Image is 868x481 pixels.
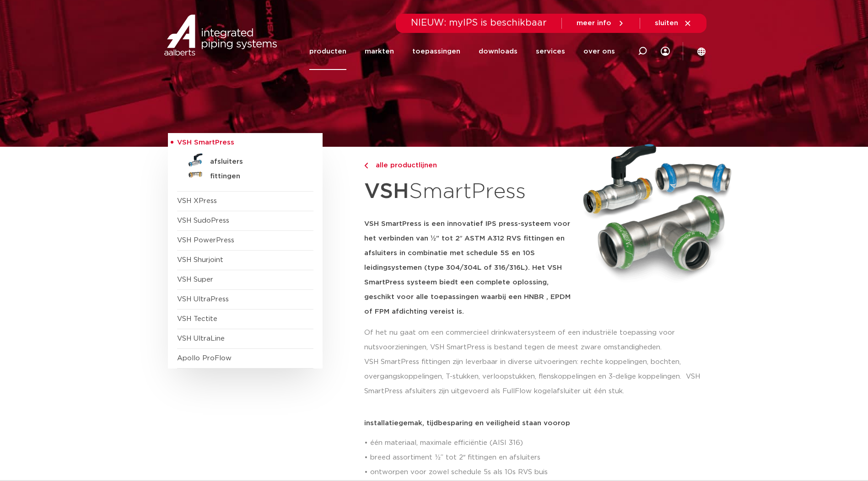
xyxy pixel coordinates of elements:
[177,296,229,303] a: VSH UltraPress
[479,33,518,70] a: downloads
[177,198,217,204] a: VSH XPress
[364,163,368,169] img: chevron-right.svg
[661,33,670,70] div: my IPS
[210,158,301,166] h5: afsluiters
[309,33,615,70] nav: Menu
[365,33,394,70] a: markten
[655,19,692,27] a: sluiten
[577,20,611,27] span: meer info
[177,315,217,322] a: VSH Tectite
[412,33,460,70] a: toepassingen
[177,153,313,167] a: afsluiters
[177,237,234,244] a: VSH PowerPress
[177,139,234,146] span: VSH SmartPress
[655,20,678,27] span: sluiten
[364,181,409,202] strong: VSH
[370,162,437,169] span: alle productlijnen
[177,167,313,182] a: fittingen
[536,33,565,70] a: services
[177,257,223,263] a: VSH Shurjoint
[577,19,625,27] a: meer info
[411,18,547,27] span: NIEUW: myIPS is beschikbaar
[364,420,701,427] p: installatiegemak, tijdbesparing en veiligheid staan voorop
[177,355,232,362] a: Apollo ProFlow
[364,220,571,315] strong: VSH SmartPress is een innovatief IPS press-systeem voor het verbinden van ½” tot 2″ ASTM A312 RVS...
[364,326,701,399] p: Of het nu gaat om een commercieel drinkwatersysteem of een industriële toepassing voor nutsvoorzi...
[177,217,229,224] a: VSH SudoPress
[364,174,571,209] h1: SmartPress
[177,276,213,283] a: VSH Super
[177,335,225,342] a: VSH UltraLine
[583,33,615,70] a: over ons
[364,160,571,171] a: alle productlijnen
[210,172,301,181] h5: fittingen
[309,33,346,70] a: producten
